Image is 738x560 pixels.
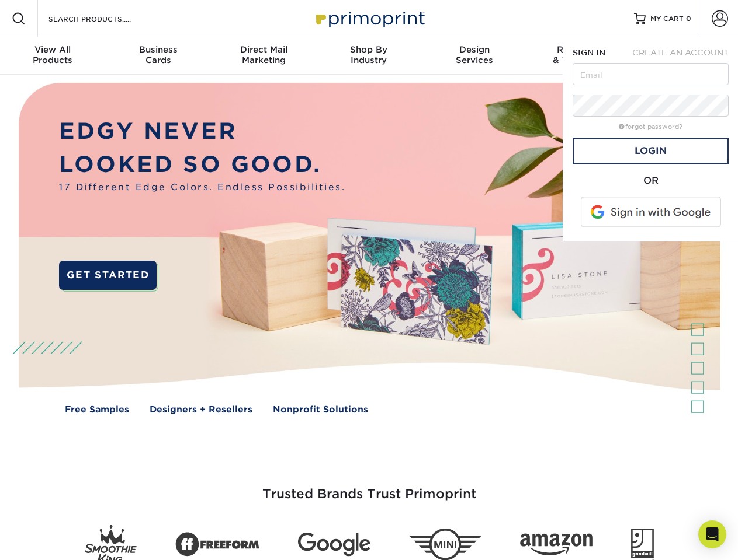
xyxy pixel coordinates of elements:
a: BusinessCards [105,37,210,75]
span: CREATE AN ACCOUNT [632,48,729,57]
p: EDGY NEVER [59,115,345,148]
span: Direct Mail [211,44,316,55]
a: Direct MailMarketing [211,37,316,75]
input: SEARCH PRODUCTS..... [47,12,161,26]
iframe: Google Customer Reviews [3,524,99,556]
img: Goodwill [631,528,654,560]
div: Industry [316,44,421,65]
span: SIGN IN [573,48,605,57]
img: Primoprint [311,6,428,31]
span: MY CART [650,14,684,24]
div: Marketing [211,44,316,65]
span: Resources [527,44,632,55]
div: Open Intercom Messenger [698,520,726,548]
a: Shop ByIndustry [316,37,421,75]
img: Google [298,533,370,556]
div: Cards [105,44,210,65]
a: Login [573,138,729,164]
img: Amazon [520,534,593,556]
a: DesignServices [422,37,527,75]
a: Free Samples [65,403,129,416]
h3: Trusted Brands Trust Primoprint [27,459,711,516]
a: forgot password? [619,123,682,131]
div: Services [422,44,527,65]
div: OR [573,174,729,188]
a: Designers + Resellers [150,403,252,416]
span: Shop By [316,44,421,55]
span: Business [105,44,210,55]
input: Email [573,63,729,85]
span: 0 [686,15,691,23]
span: Design [422,44,527,55]
a: GET STARTED [59,261,157,290]
a: Resources& Templates [527,37,632,75]
p: LOOKED SO GOOD. [59,148,345,181]
div: & Templates [527,44,632,65]
span: 17 Different Edge Colors. Endless Possibilities. [59,181,345,194]
a: Nonprofit Solutions [273,403,368,416]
